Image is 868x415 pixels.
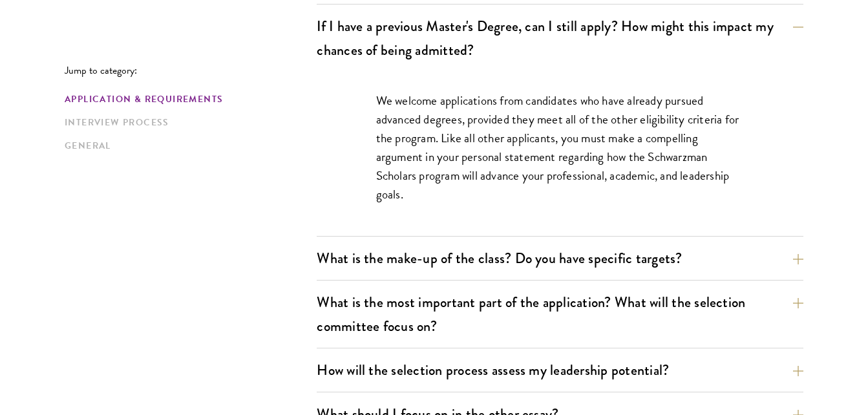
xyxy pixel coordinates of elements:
p: We welcome applications from candidates who have already pursued advanced degrees, provided they ... [376,91,745,204]
button: What is the most important part of the application? What will the selection committee focus on? [317,288,803,341]
a: Interview Process [65,116,309,129]
button: If I have a previous Master's Degree, can I still apply? How might this impact my chances of bein... [317,12,803,65]
a: Application & Requirements [65,92,309,106]
a: General [65,139,309,153]
p: Jump to category: [65,65,317,76]
button: What is the make-up of the class? Do you have specific targets? [317,244,803,273]
button: How will the selection process assess my leadership potential? [317,356,803,385]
